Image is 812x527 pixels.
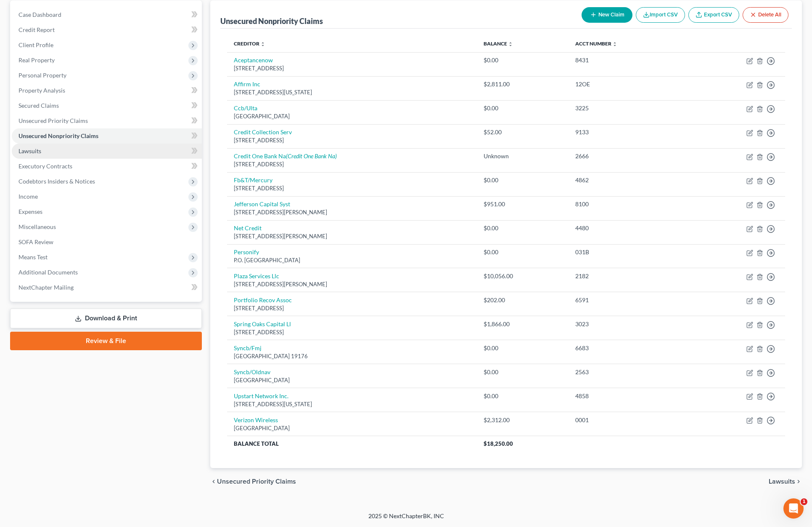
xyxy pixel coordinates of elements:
[484,152,562,160] div: Unknown
[575,152,681,160] div: 2666
[575,344,681,352] div: 6683
[234,392,288,399] a: Upstart Network Inc.
[484,40,513,47] a: Balance unfold_more
[217,478,296,485] span: Unsecured Priority Claims
[19,223,56,230] span: Miscellaneous
[234,136,470,144] div: [STREET_ADDRESS]
[19,56,55,64] span: Real Property
[234,296,292,303] a: Portfolio Recov Assoc
[19,238,53,245] span: SOFA Review
[234,272,279,279] a: Plaza Services Llc
[234,232,470,240] div: [STREET_ADDRESS][PERSON_NAME]
[12,7,202,22] a: Case Dashboard
[769,478,802,485] button: Lawsuits chevron_right
[12,128,202,144] a: Unsecured Nonpriority Claims
[484,368,562,376] div: $0.00
[12,280,202,295] a: NextChapter Mailing
[12,159,202,174] a: Executory Contracts
[12,22,202,37] a: Credit Report
[19,26,55,33] span: Credit Report
[234,304,470,312] div: [STREET_ADDRESS]
[783,498,804,519] iframe: Intercom live chat
[12,144,202,159] a: Lawsuits
[234,416,278,423] a: Verizon Wireless
[220,16,323,26] div: Unsecured Nonpriority Claims
[575,224,681,232] div: 4480
[234,400,470,408] div: [STREET_ADDRESS][US_STATE]
[688,7,739,23] a: Export CSV
[234,280,470,288] div: [STREET_ADDRESS][PERSON_NAME]
[19,162,72,170] span: Executory Contracts
[484,416,562,424] div: $2,312.00
[575,248,681,256] div: 031B
[234,56,273,64] a: Aceptancenow
[19,102,59,109] span: Secured Claims
[234,112,470,120] div: [GEOGRAPHIC_DATA]
[769,478,795,485] span: Lawsuits
[234,88,470,96] div: [STREET_ADDRESS][US_STATE]
[575,128,681,136] div: 9133
[19,72,66,79] span: Personal Property
[260,42,265,47] i: unfold_more
[743,7,788,23] button: Delete All
[484,176,562,184] div: $0.00
[508,42,513,47] i: unfold_more
[12,234,202,250] a: SOFA Review
[575,56,681,64] div: 8431
[19,193,38,200] span: Income
[575,40,617,47] a: Acct Number unfold_more
[801,498,807,505] span: 1
[575,368,681,376] div: 2563
[12,113,202,128] a: Unsecured Priority Claims
[19,87,65,94] span: Property Analysis
[234,328,470,336] div: [STREET_ADDRESS]
[484,56,562,64] div: $0.00
[167,512,646,527] div: 2025 © NextChapterBK, INC
[19,117,88,124] span: Unsecured Priority Claims
[19,41,53,48] span: Client Profile
[795,478,802,485] i: chevron_right
[484,440,513,447] span: $18,250.00
[484,80,562,88] div: $2,811.00
[210,478,296,485] button: chevron_left Unsecured Priority Claims
[234,184,470,192] div: [STREET_ADDRESS]
[484,344,562,352] div: $0.00
[19,253,48,261] span: Means Test
[234,80,260,88] a: Affirm Inc
[484,296,562,304] div: $202.00
[12,83,202,98] a: Property Analysis
[612,42,617,47] i: unfold_more
[575,320,681,328] div: 3023
[234,208,470,216] div: [STREET_ADDRESS][PERSON_NAME]
[10,309,202,328] a: Download & Print
[19,147,41,154] span: Lawsuits
[234,64,470,72] div: [STREET_ADDRESS]
[234,248,259,256] a: Personify
[575,416,681,424] div: 0001
[234,344,262,351] a: Syncb/Fmj
[286,152,337,160] i: (Credit One Bank Na)
[575,104,681,112] div: 3225
[484,272,562,280] div: $10,056.00
[19,208,42,215] span: Expenses
[234,152,337,160] a: Credit One Bank Na(Credit One Bank Na)
[234,256,470,264] div: P.O. [GEOGRAPHIC_DATA]
[234,128,292,136] a: Credit Collection Serv
[19,132,98,139] span: Unsecured Nonpriority Claims
[19,11,61,18] span: Case Dashboard
[234,224,262,232] a: Net Credit
[484,104,562,112] div: $0.00
[582,7,632,23] button: New Claim
[575,392,681,400] div: 4858
[12,98,202,113] a: Secured Claims
[19,178,95,185] span: Codebtors Insiders & Notices
[19,284,74,291] span: NextChapter Mailing
[10,332,202,350] a: Review & File
[484,128,562,136] div: $52.00
[484,200,562,208] div: $951.00
[484,392,562,400] div: $0.00
[234,376,470,384] div: [GEOGRAPHIC_DATA]
[575,272,681,280] div: 2182
[234,352,470,360] div: [GEOGRAPHIC_DATA] 19176
[575,296,681,304] div: 6591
